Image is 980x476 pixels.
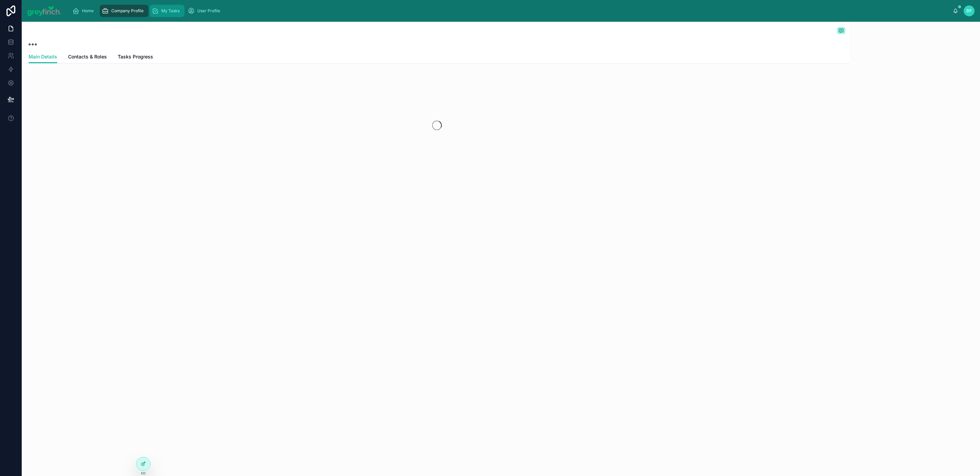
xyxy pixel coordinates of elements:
a: Home [70,5,98,17]
a: User Profile [186,5,225,17]
a: Contacts & Roles [68,51,107,64]
a: Main Details [29,51,57,64]
div: scrollable content [67,3,953,18]
span: User Profile [197,8,220,14]
a: Tasks Progress [118,51,153,64]
span: Main Details [29,53,57,60]
span: Contacts & Roles [68,53,107,60]
span: Home [82,8,94,14]
span: My Tasks [161,8,180,14]
span: Tasks Progress [118,53,153,60]
a: My Tasks [150,5,184,17]
a: Company Profile [100,5,148,17]
img: App logo [27,5,62,16]
span: DF [966,8,972,14]
span: Company Profile [111,8,144,14]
